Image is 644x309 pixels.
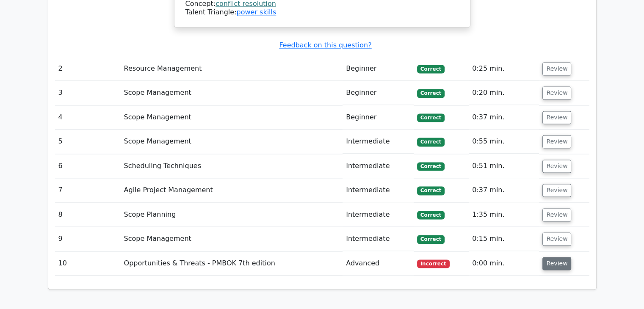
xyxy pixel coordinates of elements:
[542,135,571,148] button: Review
[469,227,539,251] td: 0:15 min.
[542,160,571,173] button: Review
[417,138,445,146] span: Correct
[343,130,414,154] td: Intermediate
[55,251,121,276] td: 10
[121,178,343,202] td: Agile Project Management
[469,130,539,154] td: 0:55 min.
[417,235,445,243] span: Correct
[469,251,539,276] td: 0:00 min.
[55,154,121,178] td: 6
[469,178,539,202] td: 0:37 min.
[55,81,121,105] td: 3
[542,111,571,124] button: Review
[417,89,445,97] span: Correct
[55,227,121,251] td: 9
[236,8,276,16] a: power skills
[55,178,121,202] td: 7
[542,184,571,197] button: Review
[417,186,445,195] span: Correct
[417,259,450,268] span: Incorrect
[121,130,343,154] td: Scope Management
[417,65,445,73] span: Correct
[469,81,539,105] td: 0:20 min.
[55,57,121,81] td: 2
[469,203,539,227] td: 1:35 min.
[121,227,343,251] td: Scope Management
[121,251,343,276] td: Opportunities & Threats - PMBOK 7th edition
[121,105,343,130] td: Scope Management
[542,62,571,75] button: Review
[121,203,343,227] td: Scope Planning
[542,232,571,246] button: Review
[469,154,539,178] td: 0:51 min.
[343,227,414,251] td: Intermediate
[542,257,571,270] button: Review
[55,105,121,130] td: 4
[343,57,414,81] td: Beginner
[343,203,414,227] td: Intermediate
[121,81,343,105] td: Scope Management
[542,208,571,221] button: Review
[417,113,445,122] span: Correct
[542,86,571,99] button: Review
[469,57,539,81] td: 0:25 min.
[121,57,343,81] td: Resource Management
[343,105,414,130] td: Beginner
[343,154,414,178] td: Intermediate
[55,130,121,154] td: 5
[121,154,343,178] td: Scheduling Techniques
[417,162,445,171] span: Correct
[417,211,445,219] span: Correct
[343,81,414,105] td: Beginner
[343,178,414,202] td: Intermediate
[469,105,539,130] td: 0:37 min.
[343,251,414,276] td: Advanced
[279,41,371,49] a: Feedback on this question?
[55,203,121,227] td: 8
